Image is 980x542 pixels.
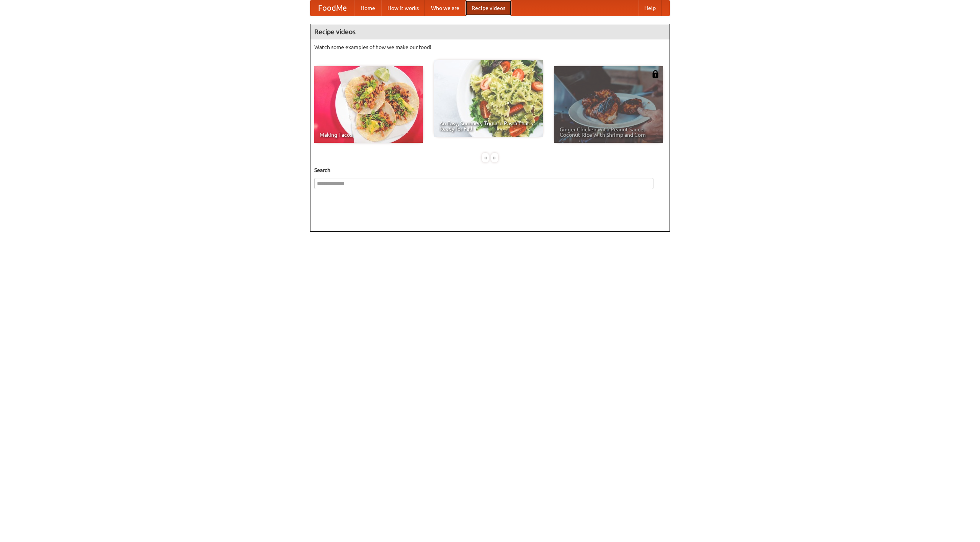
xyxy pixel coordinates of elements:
div: » [491,153,498,162]
div: « [482,153,489,162]
img: 483408.png [652,70,659,78]
a: Home [354,0,381,16]
a: How it works [381,0,425,16]
span: An Easy, Summery Tomato Pasta That's Ready for Fall [439,121,537,131]
h5: Search [314,166,666,174]
a: Who we are [425,0,465,16]
a: Help [638,0,662,16]
a: FoodMe [310,0,354,16]
a: Making Tacos [314,66,423,143]
p: Watch some examples of how we make our food! [314,43,666,51]
h4: Recipe videos [310,24,670,39]
span: Making Tacos [320,132,418,138]
a: An Easy, Summery Tomato Pasta That's Ready for Fall [434,60,543,137]
a: Recipe videos [465,0,511,16]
